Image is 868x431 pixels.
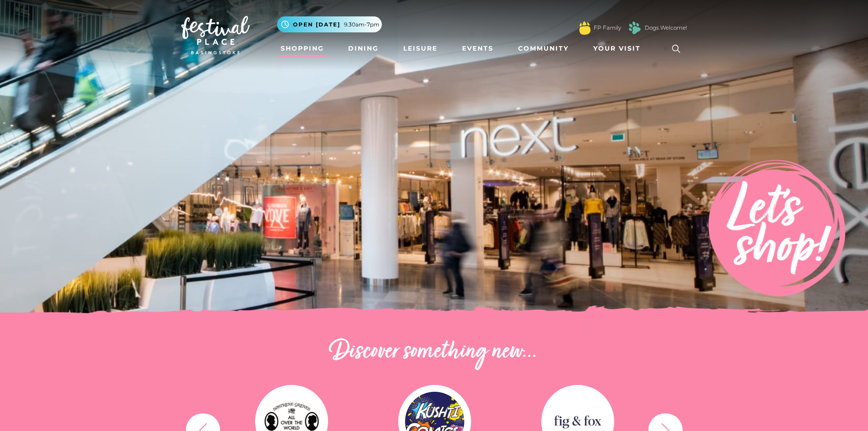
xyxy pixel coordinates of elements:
a: Dining [344,40,382,57]
a: Events [458,40,497,57]
a: Leisure [400,40,441,57]
a: Dogs Welcome! [645,24,687,32]
a: Community [514,40,572,57]
span: Open [DATE] [293,21,340,29]
a: FP Family [594,24,621,32]
a: Shopping [277,40,328,57]
img: Festival Place Logo [181,16,250,54]
span: 9.30am-7pm [344,21,380,29]
span: Your Visit [593,44,641,53]
a: Your Visit [590,40,649,57]
button: Open [DATE] 9.30am-7pm [277,16,382,32]
h2: Discover something new... [181,338,687,367]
